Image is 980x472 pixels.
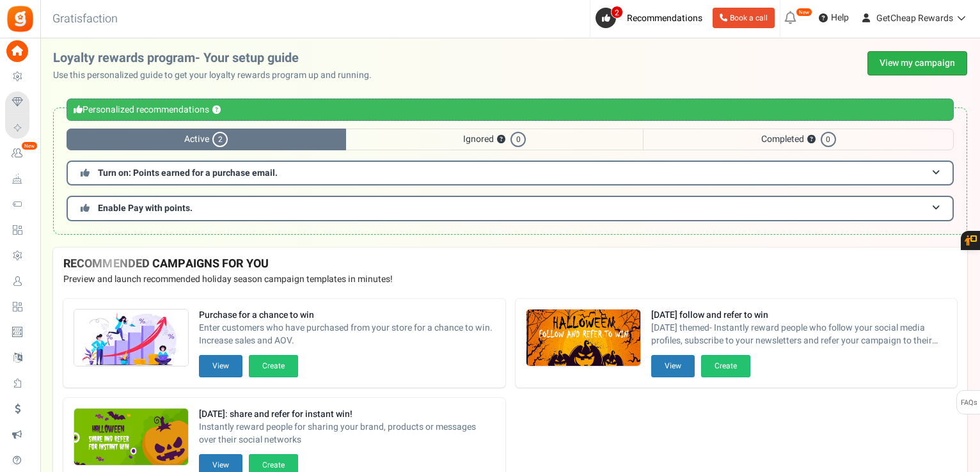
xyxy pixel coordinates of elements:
[828,12,849,24] span: Help
[53,69,382,82] p: Use this personalized guide to get your loyalty rewards program up and running.
[67,129,346,150] span: Active
[627,12,702,25] span: Recommendations
[199,322,495,347] span: Enter customers who have purchased from your store for a chance to win. Increase sales and AOV.
[212,132,228,147] span: 2
[596,8,707,28] a: 2 Recommendations
[651,322,947,347] span: [DATE] themed- Instantly reward people who follow your social media profiles, subscribe to your n...
[63,273,957,286] p: Preview and launch recommended holiday season campaign templates in minutes!
[74,409,188,466] img: Recommended Campaigns
[346,129,644,150] span: Ignored
[74,310,188,367] img: Recommended Campaigns
[67,98,954,121] div: Personalized recommendations
[38,6,132,32] h3: Gratisfaction
[821,132,836,147] span: 0
[713,8,775,28] a: Book a call
[867,51,967,75] a: View my campaign
[212,106,221,114] button: ?
[21,141,38,150] em: New
[510,132,526,147] span: 0
[611,6,623,19] span: 2
[814,8,854,28] a: Help
[63,258,957,271] h4: RECOMMENDED CAMPAIGNS FOR YOU
[249,355,298,377] button: Create
[199,355,242,377] button: View
[6,4,35,33] img: Gratisfaction
[701,355,750,377] button: Create
[5,143,35,164] a: New
[98,201,193,215] span: Enable Pay with points.
[98,166,278,180] span: Turn on: Points earned for a purchase email.
[651,355,695,377] button: View
[53,51,382,65] h2: Loyalty rewards program- Your setup guide
[199,309,495,322] strong: Purchase for a chance to win
[199,421,495,446] span: Instantly reward people for sharing your brand, products or messages over their social networks
[960,391,977,415] span: FAQs
[497,136,505,144] button: ?
[876,12,953,25] span: GetCheap Rewards
[807,136,816,144] button: ?
[199,408,495,421] strong: [DATE]: share and refer for instant win!
[526,310,640,367] img: Recommended Campaigns
[796,8,812,17] em: New
[643,129,954,150] span: Completed
[651,309,947,322] strong: [DATE] follow and refer to win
